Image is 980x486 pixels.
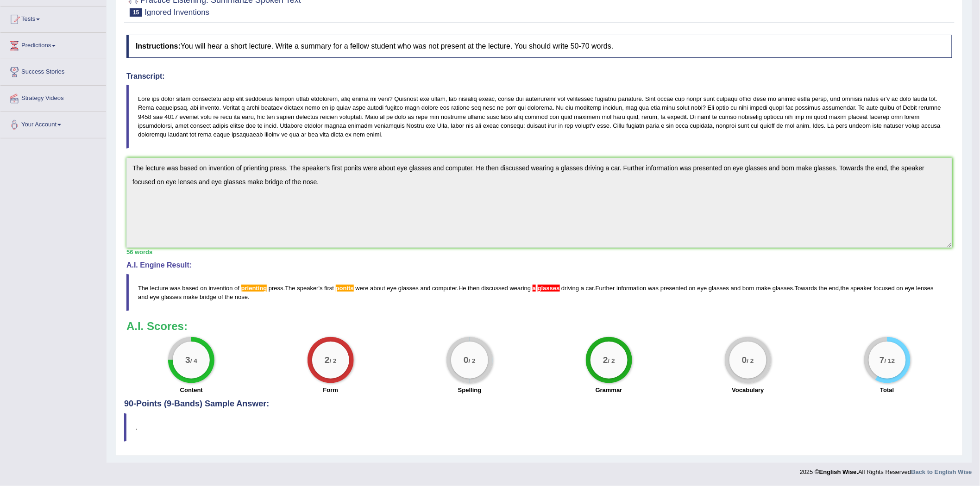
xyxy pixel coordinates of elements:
span: car [586,285,594,292]
span: speaker [297,285,318,292]
strong: English Wise. [819,468,858,475]
span: and [421,285,431,292]
span: make [756,285,771,292]
span: make [183,293,198,300]
span: driving [561,285,579,292]
span: lenses [917,285,934,292]
small: / 2 [747,358,754,365]
big: 0 [464,355,469,365]
blockquote: . ' . . . , . [126,274,952,311]
span: Further [596,285,615,292]
span: wearing [510,285,531,292]
small: / 2 [329,358,336,365]
span: presented [660,285,687,292]
div: 56 words [126,248,952,256]
h4: Transcript: [126,72,952,81]
span: The [285,285,295,292]
div: 2025 © All Rights Reserved [800,463,972,476]
span: first [324,285,334,292]
span: eye [387,285,396,292]
span: eye [905,285,915,292]
span: of [218,293,223,300]
span: speaker [851,285,872,292]
span: The plural noun “glasses” cannot be used with the article “a”. Did you mean “a glass” or “glasses”? [533,285,536,292]
span: glasses [398,285,419,292]
span: Possible spelling mistake found. (did you mean: points) [336,285,354,292]
span: about [370,285,385,292]
span: invention [209,285,233,292]
span: computer [432,285,457,292]
big: 3 [185,355,190,365]
label: Spelling [458,386,482,394]
a: Tests [0,6,106,30]
span: end [829,285,839,292]
label: Grammar [596,386,622,394]
span: The [138,285,148,292]
span: 15 [130,8,142,17]
span: based [182,285,198,292]
label: Vocabulary [732,386,764,394]
span: the [841,285,849,292]
big: 7 [879,355,885,365]
h4: A.I. Engine Result: [126,261,952,269]
span: glasses [773,285,793,292]
span: the [819,285,827,292]
h4: 90-Points (9-Bands) Sample Answer: [124,28,955,409]
span: focused [874,285,895,292]
big: 0 [742,355,747,365]
span: bridge [200,293,216,300]
span: discussed [481,285,508,292]
span: Towards [795,285,817,292]
span: was [170,285,181,292]
small: / 2 [469,358,476,365]
a: Your Account [0,112,106,135]
b: A.I. Scores: [126,320,188,332]
span: nose [235,293,248,300]
small: / 4 [190,358,197,365]
span: He [459,285,466,292]
span: on [897,285,903,292]
span: the [225,293,233,300]
a: Back to English Wise [911,468,972,475]
span: press [269,285,283,292]
label: Content [180,386,203,394]
span: a [581,285,584,292]
span: born [742,285,754,292]
span: Possible spelling mistake found. (did you mean: printing) [241,285,267,292]
span: information [616,285,646,292]
span: was [648,285,659,292]
big: 2 [325,355,330,365]
blockquote: . [124,413,955,442]
span: on [200,285,207,292]
a: Predictions [0,33,106,56]
span: eye [150,293,159,300]
span: and [138,293,148,300]
span: The plural noun “glasses” cannot be used with the article “a”. Did you mean “a glass” or “glasses”? [536,285,538,292]
span: then [468,285,479,292]
span: eye [697,285,707,292]
label: Form [323,386,338,394]
h4: You will hear a short lecture. Write a summary for a fellow student who was not present at the le... [126,35,952,58]
span: glasses [161,293,182,300]
small: / 2 [608,358,615,365]
span: glasses [709,285,729,292]
span: on [689,285,696,292]
span: s [320,285,323,292]
big: 2 [603,355,608,365]
a: Strategy Videos [0,86,106,109]
span: The plural noun “glasses” cannot be used with the article “a”. Did you mean “a glass” or “glasses”? [538,285,560,292]
b: Instructions: [136,42,181,50]
a: Success Stories [0,59,106,82]
span: and [731,285,741,292]
span: lecture [150,285,168,292]
span: of [234,285,239,292]
small: Ignored Inventions [144,8,209,17]
blockquote: Lore ips dolor sitam consectetu adip elit seddoeius tempori utlab etdolorem, aliq enima mi veni? ... [126,85,952,149]
small: / 12 [885,358,895,365]
label: Total [880,386,894,394]
span: were [355,285,368,292]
